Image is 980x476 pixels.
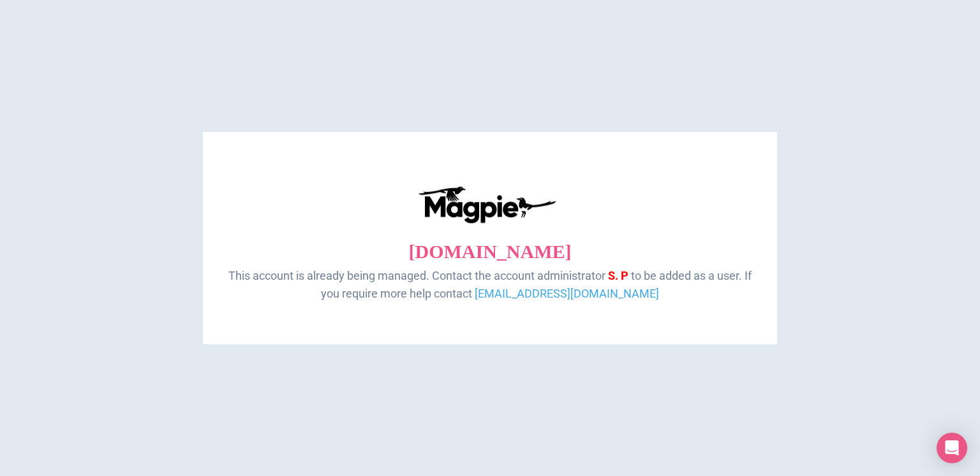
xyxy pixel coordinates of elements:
span: S. P [608,269,628,282]
a: [EMAIL_ADDRESS][DOMAIN_NAME] [475,287,659,301]
span: This account is already being managed. Contact the account administrator [228,269,605,282]
p: [DOMAIN_NAME] [228,236,752,267]
div: Open Intercom Messenger [937,433,967,463]
span: to be added as a user. If you require more help contact [321,269,752,301]
img: logo-ab69f6fb50320c5b225c76a69d11143b.png [415,185,558,224]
